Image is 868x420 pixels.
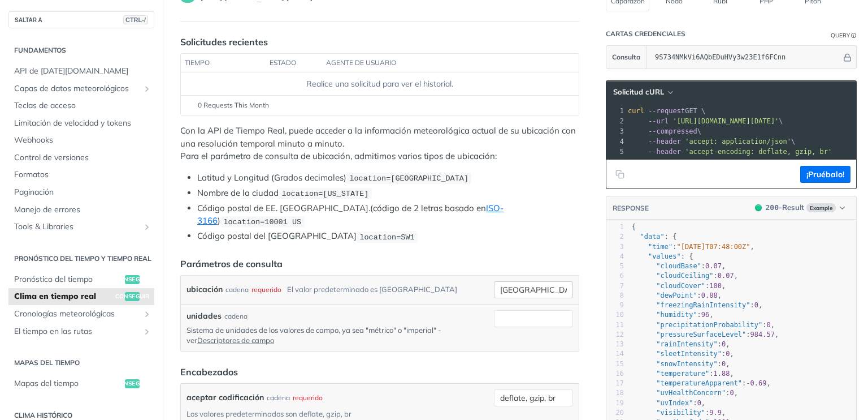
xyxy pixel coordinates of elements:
[115,380,149,387] font: conseguir
[14,254,151,263] font: Pronóstico del tiempo y tiempo real
[632,292,722,299] span: : ,
[287,285,457,294] font: El valor predeterminado es [GEOGRAPHIC_DATA]
[766,321,770,329] span: 0
[197,203,370,213] font: Código postal de EE. [GEOGRAPHIC_DATA].
[180,36,268,48] font: Solicitudes recientes
[8,80,154,97] a: Capas de datos meteorológicosMostrar subpáginas para capas de datos meteorológicos
[656,370,709,378] span: "temperature"
[640,233,664,241] span: "data"
[648,138,681,145] span: --header
[359,233,414,241] span: location=SW1
[766,203,779,212] span: 200
[606,359,624,369] div: 15
[632,409,726,417] span: : ,
[718,272,734,280] span: 0.07
[14,46,66,54] font: Fundamentos
[14,83,129,93] font: Capas de datos meteorológicos
[656,272,713,280] span: "cloudCeiling"
[632,370,734,378] span: : ,
[648,107,685,115] span: --request
[270,58,296,67] font: estado
[123,15,148,24] span: CTRL-/
[606,340,624,349] div: 13
[656,350,722,358] span: "sleetIntensity"
[218,215,220,226] font: )
[632,311,714,319] span: : ,
[701,292,718,299] span: 0.88
[800,166,850,183] button: ¡Pruébalo!
[632,233,677,241] span: : {
[685,148,832,156] span: 'accept-encoding: deflate, gzip, br'
[14,187,54,197] font: Paginación
[746,379,750,387] span: -
[349,174,468,183] span: location=[GEOGRAPHIC_DATA]
[14,326,92,336] font: El tiempo en las rutas
[142,84,151,93] button: Mostrar subpáginas para capas de datos meteorológicos
[186,311,222,321] font: unidades
[8,149,154,166] a: Control de versiones
[632,340,730,348] span: : ,
[632,301,762,309] span: : ,
[685,138,791,145] span: 'accept: application/json'
[606,29,685,38] font: Cartas credenciales
[841,52,853,63] button: Hide
[606,408,624,418] div: 20
[14,135,53,145] font: Webhooks
[656,379,742,387] span: "temperatureApparent"
[8,11,154,28] button: SALTAR ACTRL-/
[750,331,775,338] span: 984.57
[180,125,576,149] font: Con la API de Tiempo Real, puede acceder a la información meteorológica actual de su ubicación co...
[709,409,722,417] span: 9.9
[606,106,626,116] div: 1
[632,252,693,260] span: : {
[225,285,249,294] font: cadena
[656,331,746,338] span: "pressureSurfaceLevel"
[677,243,750,251] span: "[DATE]T07:48:00Z"
[831,31,857,40] div: QueryInformation
[8,132,154,149] a: Webhooks
[705,262,722,270] span: 0.07
[632,282,726,290] span: : ,
[656,360,717,368] span: "snowIntensity"
[8,115,154,132] a: Limitación de velocidad y tokens
[606,330,624,340] div: 12
[628,107,705,115] span: GET \
[14,291,96,301] font: Clima en tiempo real
[628,127,701,135] span: \
[8,218,154,235] a: Tools & LibrariesShow subpages for Tools & Libraries
[755,204,762,211] span: 200
[606,398,624,408] div: 19
[722,340,726,348] span: 0
[754,301,758,309] span: 0
[606,252,624,262] div: 4
[186,392,264,402] font: aceptar codificación
[197,336,274,345] a: Descriptores de campo
[701,311,709,319] span: 96
[656,340,717,348] span: "rainIntensity"
[8,97,154,114] a: Teclas de acceso
[606,222,624,232] div: 1
[14,221,140,233] span: Tools & Libraries
[186,325,441,345] font: Sistema de unidades de los valores de campo, ya sea "métrico" o "imperial" - ver
[14,274,93,284] font: Pronóstico del tiempo
[730,389,734,397] span: 0
[656,389,726,397] span: "uvHealthConcern"
[606,320,624,330] div: 11
[8,306,154,323] a: Cronologías meteorológicasMostrar subpáginas para Cronologías del tiempo
[14,204,80,215] font: Manejo de errores
[648,127,697,135] span: --compressed
[326,58,396,67] font: agente de usuario
[14,378,79,388] font: Mapas del tiempo
[656,321,762,329] span: "precipitationProbability"
[806,203,836,212] span: Example
[672,117,779,125] span: '[URL][DOMAIN_NAME][DATE]'
[14,66,128,76] font: API de [DATE][DOMAIN_NAME]
[656,292,697,299] span: "dewPoint"
[606,379,624,388] div: 17
[198,100,269,110] span: 0 Requests This Month
[632,350,734,358] span: : ,
[648,243,672,251] span: "time"
[750,379,767,387] span: 0.69
[180,258,283,269] font: Parámetros de consulta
